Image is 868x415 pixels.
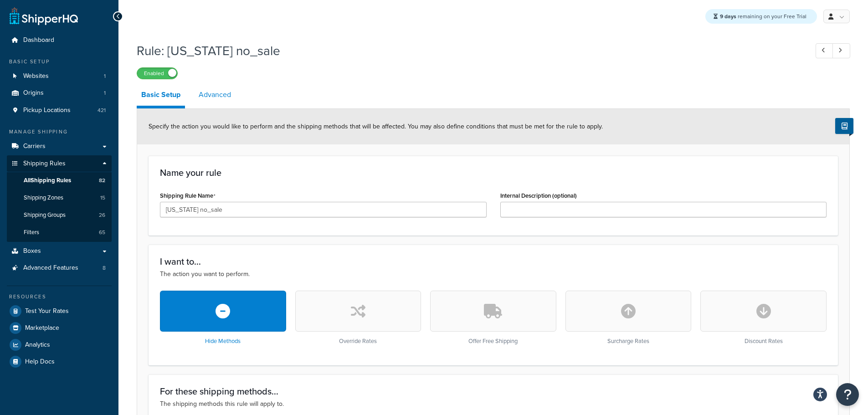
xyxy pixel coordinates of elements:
[7,224,112,241] li: Filters
[160,291,286,345] div: Hide Methods
[7,320,112,336] a: Marketplace
[7,354,112,370] a: Help Docs
[7,260,112,277] a: Advanced Features8
[7,128,112,136] div: Manage Shipping
[832,43,850,58] a: Next Record
[23,264,78,272] span: Advanced Features
[25,341,50,349] span: Analytics
[7,102,112,119] a: Pickup Locations421
[7,172,112,189] a: AllShipping Rules82
[7,58,112,66] div: Basic Setup
[23,107,71,114] span: Pickup Locations
[500,192,577,199] label: Internal Description (optional)
[99,211,105,219] span: 26
[816,43,833,58] a: Previous Record
[160,192,216,200] label: Shipping Rule Name
[194,84,236,106] a: Advanced
[104,72,106,80] span: 1
[295,291,421,345] div: Override Rates
[23,143,46,150] span: Carriers
[7,32,112,49] a: Dashboard
[24,194,63,202] span: Shipping Zones
[430,291,556,345] div: Offer Free Shipping
[99,229,105,236] span: 65
[103,264,106,272] span: 8
[7,337,112,353] a: Analytics
[25,307,69,315] span: Test Your Rates
[7,207,112,224] a: Shipping Groups26
[24,229,39,236] span: Filters
[7,85,112,102] a: Origins1
[23,72,49,80] span: Websites
[700,291,827,345] div: Discount Rates
[100,194,105,202] span: 15
[7,155,112,172] a: Shipping Rules
[24,177,71,184] span: All Shipping Rules
[98,107,106,114] span: 421
[160,168,827,178] h3: Name your rule
[7,102,112,119] li: Pickup Locations
[137,68,177,79] label: Enabled
[720,12,736,20] strong: 9 days
[23,247,41,255] span: Boxes
[23,89,44,97] span: Origins
[7,260,112,277] li: Advanced Features
[7,243,112,260] a: Boxes
[25,358,55,366] span: Help Docs
[160,256,827,266] h3: I want to...
[137,84,185,108] a: Basic Setup
[104,89,106,97] span: 1
[23,36,54,44] span: Dashboard
[565,291,692,345] div: Surcharge Rates
[7,190,112,206] li: Shipping Zones
[160,386,827,396] h3: For these shipping methods...
[24,211,66,219] span: Shipping Groups
[7,138,112,155] a: Carriers
[7,155,112,242] li: Shipping Rules
[149,122,603,131] span: Specify the action you would like to perform and the shipping methods that will be affected. You ...
[7,207,112,224] li: Shipping Groups
[7,68,112,85] li: Websites
[7,293,112,301] div: Resources
[137,42,799,60] h1: Rule: [US_STATE] no_sale
[7,190,112,206] a: Shipping Zones15
[7,68,112,85] a: Websites1
[25,324,59,332] span: Marketplace
[23,160,66,168] span: Shipping Rules
[160,399,827,409] p: The shipping methods this rule will apply to.
[99,177,105,184] span: 82
[835,118,853,134] button: Show Help Docs
[836,383,859,406] button: Open Resource Center
[7,85,112,102] li: Origins
[720,12,806,20] span: remaining on your Free Trial
[7,303,112,319] a: Test Your Rates
[160,269,827,279] p: The action you want to perform.
[7,224,112,241] a: Filters65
